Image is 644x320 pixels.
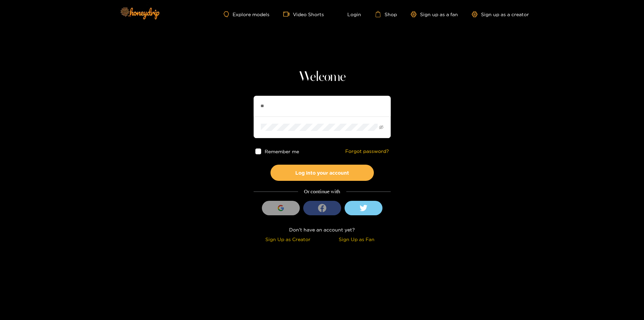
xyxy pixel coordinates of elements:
div: Sign Up as Creator [255,235,320,243]
div: Sign Up as Fan [324,235,389,243]
span: Remember me [264,149,299,154]
div: Or continue with [254,188,391,196]
a: Sign up as a fan [411,11,458,17]
div: Don't have an account yet? [254,226,391,234]
a: Login [338,11,361,17]
a: Shop [375,11,397,17]
h1: Welcome [254,69,391,85]
a: Forgot password? [345,148,389,154]
button: Log into your account [270,165,374,181]
span: video-camera [283,11,293,17]
span: eye-invisible [379,125,384,130]
a: Sign up as a creator [472,11,529,17]
a: Video Shorts [283,11,324,17]
a: Explore models [224,11,269,17]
